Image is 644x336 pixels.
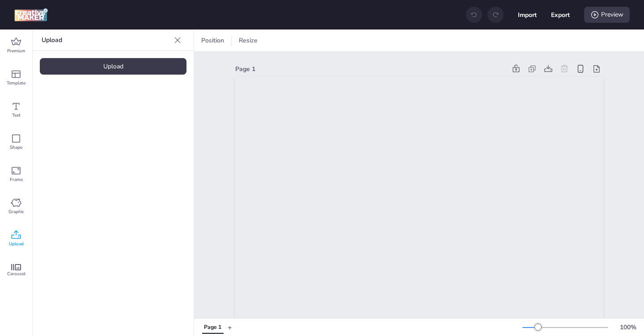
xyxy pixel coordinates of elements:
[198,319,228,335] div: Tabs
[617,323,639,332] div: 100 %
[9,240,24,248] span: Upload
[7,80,25,87] span: Template
[10,144,22,151] span: Shape
[199,36,226,45] span: Position
[518,5,537,24] button: Import
[237,36,259,45] span: Resize
[228,319,232,335] button: +
[551,5,570,24] button: Export
[235,64,506,74] div: Page 1
[40,58,186,75] div: Upload
[12,112,21,119] span: Text
[7,270,25,277] span: Carousel
[204,323,221,332] div: Page 1
[584,7,630,23] div: Preview
[10,176,23,183] span: Frame
[8,208,24,215] span: Graphic
[7,47,25,55] span: Premium
[14,8,48,21] img: logo Creative Maker
[42,29,170,51] p: Upload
